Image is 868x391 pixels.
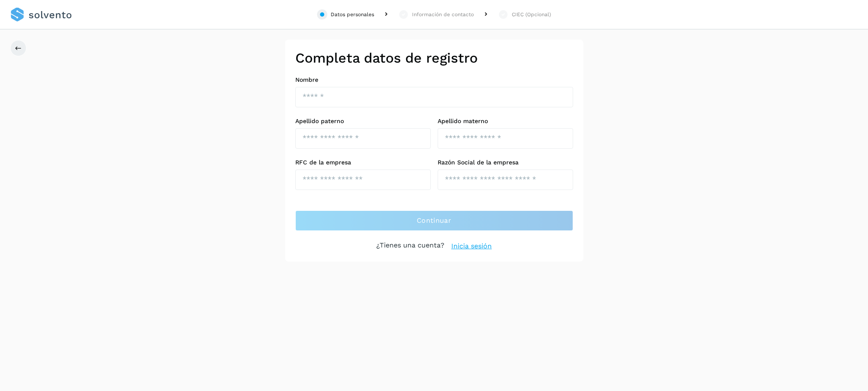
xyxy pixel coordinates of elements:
[438,118,573,125] label: Apellido materno
[451,241,492,251] a: Inicia sesión
[412,11,474,18] div: Información de contacto
[295,76,573,83] label: Nombre
[295,159,431,166] label: RFC de la empresa
[376,241,444,251] p: ¿Tienes una cuenta?
[331,11,374,18] div: Datos personales
[295,118,431,125] label: Apellido paterno
[295,50,573,66] h2: Completa datos de registro
[295,210,573,231] button: Continuar
[512,11,551,18] div: CIEC (Opcional)
[438,159,573,166] label: Razón Social de la empresa
[417,216,451,225] span: Continuar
